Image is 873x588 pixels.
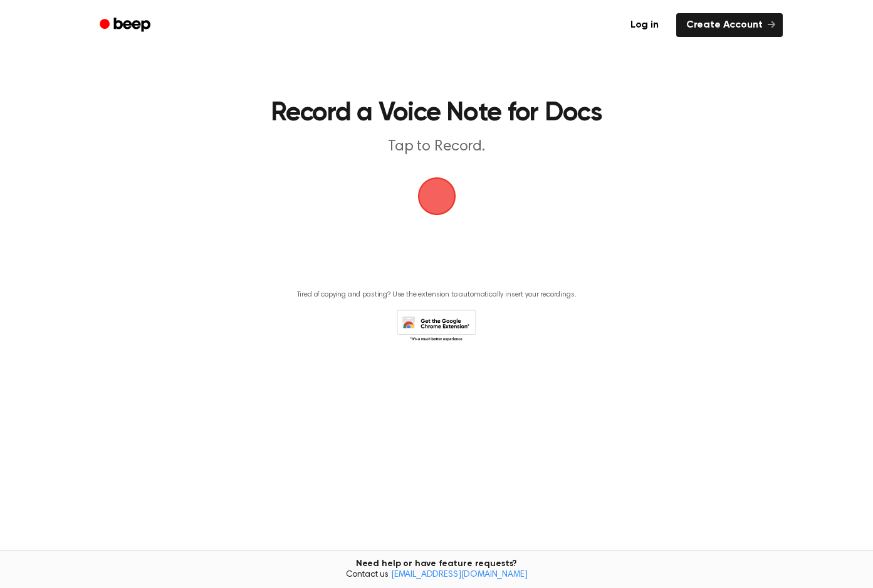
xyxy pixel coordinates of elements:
[91,13,162,38] a: Beep
[418,177,456,215] button: Beep Logo
[8,570,865,581] span: Contact us
[135,100,738,127] h1: Record a Voice Note for Docs
[620,13,669,37] a: Log in
[196,137,677,157] p: Tap to Record.
[297,290,577,300] p: Tired of copying and pasting? Use the extension to automatically insert your recordings.
[676,13,783,37] a: Create Account
[391,570,528,579] a: [EMAIL_ADDRESS][DOMAIN_NAME]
